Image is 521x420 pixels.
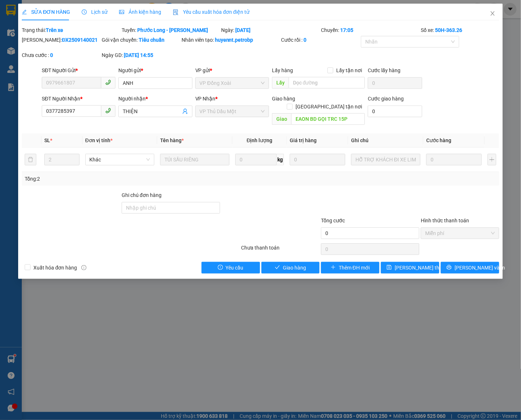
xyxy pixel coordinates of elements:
div: SĐT Người Gửi [42,66,115,74]
span: Đơn vị tính [85,137,113,143]
span: Tên hàng [160,137,184,143]
label: Ghi chú đơn hàng [122,192,162,198]
div: VP gửi [195,66,269,74]
b: Phước Long - [PERSON_NAME] [137,27,208,33]
span: phone [105,79,111,85]
div: [PERSON_NAME]: [22,36,100,44]
th: Ghi chú [348,133,423,148]
span: Giao hàng [272,96,295,102]
b: 0 [304,37,306,43]
span: edit [22,9,27,15]
span: close [490,11,496,16]
span: Giao [272,113,291,125]
span: Thêm ĐH mới [339,264,370,272]
span: Xuất hóa đơn hàng [30,264,80,272]
span: check [275,265,280,271]
span: printer [447,265,452,271]
span: [PERSON_NAME] và In [455,264,505,272]
input: Dọc đường [291,113,365,125]
span: Miễn phí [425,228,495,239]
button: plus [488,154,496,165]
div: Chưa thanh toán [241,244,321,256]
button: save[PERSON_NAME] thay đổi [381,262,439,273]
div: Trạng thái: [21,26,121,34]
button: exclamation-circleYêu cầu [202,262,260,273]
label: Cước giao hàng [368,96,404,102]
div: Người gửi [118,66,192,74]
input: Cước lấy hàng [368,77,422,89]
button: Close [483,4,503,24]
span: Định lượng [247,137,273,143]
button: checkGiao hàng [261,262,320,273]
span: user-add [182,108,188,114]
input: Ghi chú đơn hàng [122,202,220,214]
span: [GEOGRAPHIC_DATA] tận nơi [293,103,365,111]
b: huyennt.petrobp [215,37,253,43]
input: Dọc đường [289,77,365,88]
b: ĐX2509140021 [62,37,98,43]
label: Cước lấy hàng [368,67,400,73]
b: 50H-363.26 [435,27,462,33]
span: Yêu cầu [226,264,244,272]
span: Cước hàng [426,137,451,143]
span: Lấy hàng [272,67,293,73]
span: save [387,265,392,271]
b: Trên xe [46,27,63,33]
input: VD: Bàn, Ghế [160,154,229,165]
span: Lịch sử [82,9,107,15]
div: Số xe: [420,26,500,34]
label: Hình thức thanh toán [421,218,469,223]
span: exclamation-circle [218,265,223,271]
div: Ngày GD: [102,51,180,59]
button: delete [25,154,36,165]
span: info-circle [81,265,86,270]
span: Khác [90,154,150,165]
div: SĐT Người Nhận [42,95,115,103]
div: Chuyến: [320,26,420,34]
span: VP Thủ Dầu Một [200,106,265,117]
span: SL [44,137,50,143]
div: Cước rồi : [281,36,359,44]
b: [DATE] [236,27,251,33]
span: Ảnh kiện hàng [119,9,161,15]
div: Nhân viên tạo: [182,36,280,44]
b: Tiêu chuẩn [139,37,164,43]
b: 0 [50,52,53,58]
span: plus [331,265,336,271]
span: phone [105,108,111,114]
input: 0 [290,154,345,165]
span: Lấy [272,77,289,88]
span: Yêu cầu xuất hóa đơn điện tử [173,9,249,15]
div: Gói vận chuyển: [102,36,180,44]
span: kg [277,154,284,165]
input: Cước giao hàng [368,106,422,117]
span: VP Đồng Xoài [200,78,265,88]
span: Lấy tận nơi [333,66,365,74]
input: 0 [426,154,482,165]
span: [PERSON_NAME] thay đổi [395,264,453,272]
span: Giá trị hàng [290,137,317,143]
div: Ngày: [221,26,321,34]
div: Tuyến: [121,26,221,34]
span: SỬA ĐƠN HÀNG [22,9,70,15]
button: plusThêm ĐH mới [321,262,379,273]
div: Tổng: 2 [25,175,202,183]
span: picture [119,9,124,15]
div: Chưa cước : [22,51,100,59]
span: Giao hàng [283,264,306,272]
button: printer[PERSON_NAME] và In [441,262,499,273]
span: clock-circle [82,9,87,15]
span: Tổng cước [321,218,345,223]
img: icon [173,9,179,15]
input: Ghi Chú [351,154,420,165]
b: [DATE] 14:55 [124,52,153,58]
div: Người nhận [118,95,192,103]
b: 17:05 [340,27,353,33]
span: VP Nhận [195,96,216,102]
